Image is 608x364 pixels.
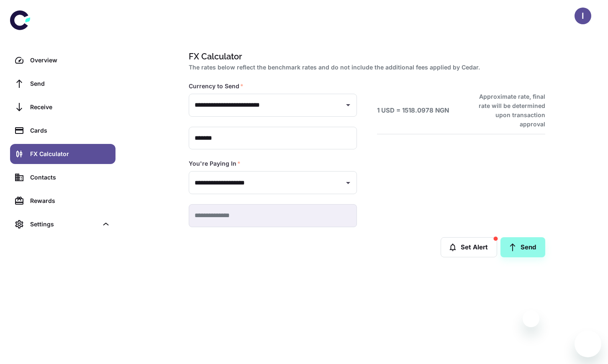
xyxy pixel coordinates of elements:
a: Cards [10,120,115,141]
h1: FX Calculator [189,50,542,63]
h6: 1 USD = 1518.0978 NGN [377,106,449,115]
a: Send [10,74,115,94]
label: Currency to Send [189,82,244,90]
div: Send [30,79,110,88]
a: Receive [10,97,115,117]
iframe: Button to launch messaging window [575,331,601,357]
div: Contacts [30,173,110,182]
div: Receive [30,103,110,112]
a: Overview [10,50,115,70]
label: You're Paying In [189,159,241,168]
iframe: Close message [523,310,539,327]
a: Rewards [10,191,115,211]
button: Open [342,177,354,189]
a: FX Calculator [10,144,115,164]
div: Settings [30,220,98,229]
h6: Approximate rate, final rate will be determined upon transaction approval [469,92,545,129]
div: Cards [30,126,110,135]
button: Set Alert [441,237,497,257]
a: Contacts [10,167,115,187]
button: I [575,8,591,24]
div: Overview [30,56,110,65]
div: Rewards [30,196,110,205]
div: Settings [10,214,115,234]
a: Send [500,237,545,257]
button: Open [342,99,354,111]
div: FX Calculator [30,149,110,159]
